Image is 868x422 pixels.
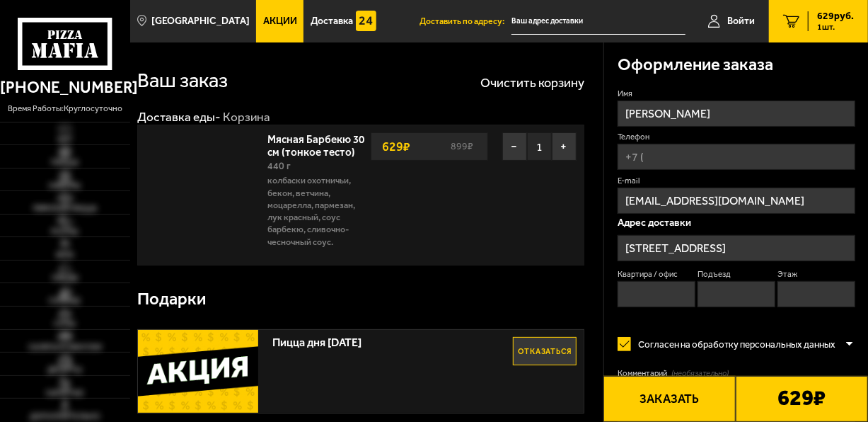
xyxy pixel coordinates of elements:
button: Заказать [603,376,736,422]
span: Войти [727,16,755,26]
span: 1 шт. [817,23,854,31]
h3: Подарки [137,291,206,308]
button: Очистить корзину [480,76,584,89]
a: Мясная Барбекю 30 см (тонкое тесто) [267,129,369,159]
input: Имя [618,101,855,127]
a: Доставка еды- [137,110,221,124]
p: Адрес доставки [618,218,855,228]
input: Ваш адрес доставки [511,8,685,35]
span: [GEOGRAPHIC_DATA] [151,16,250,26]
label: Имя [618,88,855,99]
label: Этаж [777,268,855,280]
span: 1 [527,132,552,161]
span: 629 руб. [817,11,854,21]
input: +7 ( [618,144,855,170]
h3: Оформление заказа [618,57,773,74]
label: Комментарий [618,367,855,379]
span: Пицца дня [DATE] [272,330,513,348]
label: E-mail [618,175,855,186]
h1: Ваш заказ [137,70,228,91]
button: − [502,132,527,161]
p: колбаски охотничьи, бекон, ветчина, моцарелла, пармезан, лук красный, соус барбекю, сливочно-чесн... [267,174,371,248]
label: Согласен на обработку персональных данных [618,331,845,358]
span: Доставить по адресу: [419,17,511,25]
s: 899 ₽ [449,142,480,152]
span: 440 г [267,160,291,172]
button: Отказаться [513,337,577,365]
label: Подъезд [698,268,775,280]
strong: 629 ₽ [378,133,414,160]
img: 15daf4d41897b9f0e9f617042186c801.svg [356,11,376,31]
input: @ [618,188,855,214]
div: Корзина [223,109,270,125]
span: Акции [263,16,297,26]
span: Доставка [311,16,353,26]
label: Квартира / офис [618,268,695,280]
label: Телефон [618,131,855,142]
span: (необязательно) [671,367,729,379]
b: 629 ₽ [778,387,826,411]
button: + [552,132,577,161]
